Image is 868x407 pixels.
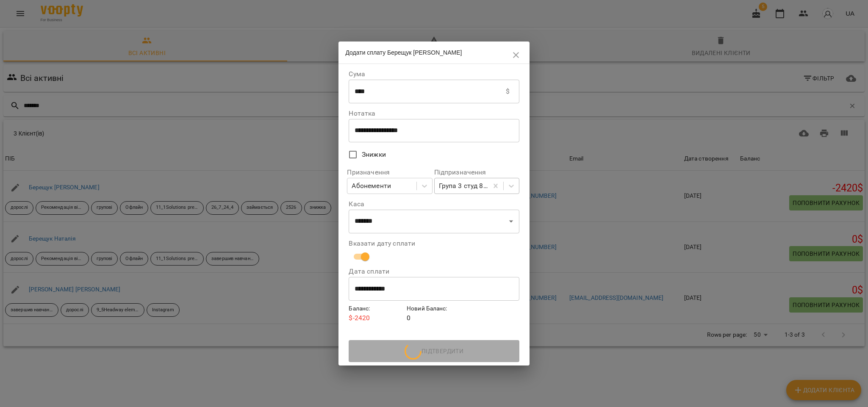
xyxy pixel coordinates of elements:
[345,49,462,56] span: Додати сплату Берещук [PERSON_NAME]
[349,240,519,247] label: Вказати дату сплати
[347,169,432,176] label: Призначення
[349,201,519,208] label: Каса
[349,304,403,313] h6: Баланс :
[405,302,463,325] div: 0
[349,110,519,117] label: Нотатка
[349,313,403,323] p: $ -2420
[352,181,391,191] div: Абонементи
[407,304,461,313] h6: Новий Баланс :
[506,86,510,97] p: $
[439,181,489,191] div: Група 3 студ 8/міс знижка 2420грн
[362,150,386,160] span: Знижки
[349,71,519,78] label: Сума
[349,268,519,275] label: Дата сплати
[434,169,519,176] label: Підпризначення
